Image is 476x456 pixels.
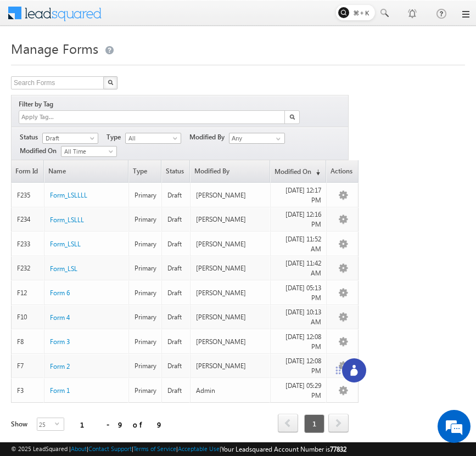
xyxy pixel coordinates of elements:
div: Draft [167,288,185,298]
div: F233 [17,239,39,249]
a: next [328,415,349,432]
div: [DATE] 11:42 AM [276,258,321,278]
span: Form 2 [50,362,70,370]
div: Draft [167,337,185,347]
div: F234 [17,215,39,224]
div: Show [11,419,28,429]
div: 1 - 9 of 9 [80,418,163,431]
div: [DATE] 05:29 PM [276,381,321,401]
span: All Time [61,147,114,156]
input: Type to Search [229,133,285,144]
span: (sorted descending) [311,168,320,177]
span: Form_LSL [50,264,77,273]
div: [DATE] 05:13 PM [276,283,321,303]
div: [PERSON_NAME] [196,215,265,224]
a: Form 2 [50,362,70,371]
a: Acceptable Use [178,445,220,452]
div: Primary [135,215,156,224]
a: Form_LSL [50,264,77,274]
div: [DATE] 11:52 AM [276,234,321,254]
div: [PERSON_NAME] [196,190,265,200]
div: Primary [135,337,156,347]
span: 77832 [330,445,346,453]
span: select [55,421,64,426]
div: Draft [167,215,185,224]
span: Status [20,132,42,142]
a: Form 1 [50,386,70,396]
a: Terms of Service [133,445,176,452]
div: Primary [135,386,156,396]
div: Primary [135,312,156,322]
span: All [126,133,178,143]
input: Apply Tag... [20,112,86,122]
a: Name [44,160,128,183]
span: Form_LSLLL [50,216,84,224]
span: Modified On [20,146,61,156]
div: Draft [167,190,185,200]
div: Filter by Tag [19,98,57,110]
div: [DATE] 12:08 PM [276,356,321,376]
div: Draft [167,312,185,322]
div: [PERSON_NAME] [196,239,265,249]
a: Form_LSLLLL [50,190,87,200]
div: F235 [17,190,39,200]
span: Manage Forms [11,40,98,57]
a: Contact Support [88,445,132,452]
span: Form 6 [50,289,70,297]
a: Form 4 [50,313,70,323]
span: prev [278,414,298,432]
a: prev [278,415,298,432]
div: Admin [196,386,265,396]
div: [PERSON_NAME] [196,361,265,371]
a: Form_LSLL [50,239,81,249]
a: Show All Items [270,133,284,144]
div: F12 [17,288,39,298]
span: © 2025 LeadSquared | | | | | [11,444,346,454]
div: [PERSON_NAME] [196,263,265,273]
div: [PERSON_NAME] [196,337,265,347]
div: Draft [167,239,185,249]
div: [DATE] 12:08 PM [276,332,321,352]
div: Primary [135,288,156,298]
div: [PERSON_NAME] [196,288,265,298]
div: [DATE] 12:16 PM [276,210,321,229]
div: F10 [17,312,39,322]
span: Actions [327,160,358,183]
span: Form 3 [50,337,70,346]
div: Primary [135,361,156,371]
span: Draft [43,133,95,143]
div: Draft [167,263,185,273]
a: All Time [61,146,117,157]
span: Type [107,132,125,142]
div: F3 [17,386,39,396]
span: Form_LSLLLL [50,191,87,199]
a: Modified By [191,160,270,183]
span: 1 [304,414,324,433]
a: Modified On(sorted descending) [271,160,326,183]
a: About [71,445,87,452]
div: Draft [167,386,185,396]
div: Draft [167,361,185,371]
div: F8 [17,337,39,347]
a: Draft [42,133,98,144]
div: [DATE] 12:17 PM [276,185,321,205]
span: 25 [37,418,55,430]
img: Search [108,80,113,85]
div: F232 [17,263,39,273]
span: Status [162,160,189,183]
span: next [328,414,349,432]
a: All [125,133,181,144]
div: Primary [135,190,156,200]
img: Search [289,114,295,120]
a: Form 3 [50,337,70,347]
span: Form_LSLL [50,240,81,248]
span: Your Leadsquared Account Number is [221,445,346,453]
a: Form 6 [50,288,70,298]
span: Form 4 [50,313,70,322]
div: [PERSON_NAME] [196,312,265,322]
a: Form Id [12,160,43,183]
span: Modified By [189,132,229,142]
div: Primary [135,239,156,249]
div: [DATE] 10:13 AM [276,307,321,327]
span: Form 1 [50,386,70,395]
